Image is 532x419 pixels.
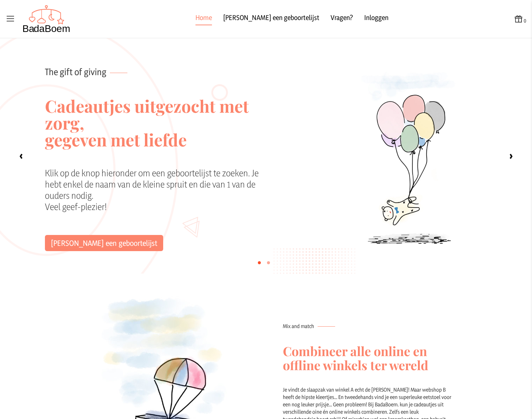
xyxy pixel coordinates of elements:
a: Home [195,13,212,25]
button: 0 [514,14,526,24]
h2: Cadeautjes uitgezocht met zorg, gegeven met liefde [45,78,267,168]
a: [PERSON_NAME] een geboortelijst [223,13,319,25]
a: Vragen? [331,13,353,25]
img: Badaboem [22,5,71,33]
label: › [504,149,518,163]
label: • [266,255,271,269]
label: ‹ [14,149,28,163]
a: [PERSON_NAME] een geboortelijst [45,235,163,251]
p: Mix and match [283,322,451,330]
a: Inloggen [364,13,388,25]
label: • [257,255,262,269]
p: The gift of giving [45,38,267,78]
h2: Combineer alle online en offline winkels ter wereld [283,330,451,386]
div: Klik op de knop hieronder om een geboortelijst te zoeken. Je hebt enkel de naam van de kleine spr... [45,168,267,235]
